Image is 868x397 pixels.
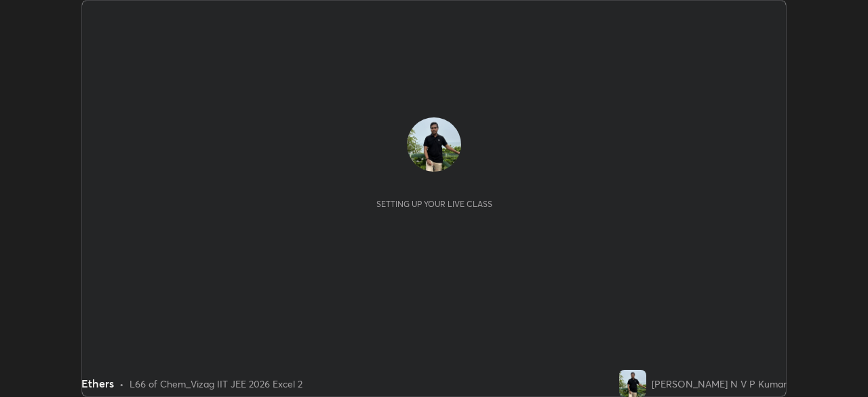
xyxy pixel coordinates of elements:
[407,117,461,172] img: 7f7378863a514fab9cbf00fe159637ce.jpg
[652,377,787,391] div: [PERSON_NAME] N V P Kumar
[81,375,114,392] div: Ethers
[130,377,302,391] div: L66 of Chem_Vizag IIT JEE 2026 Excel 2
[119,377,124,391] div: •
[619,370,646,397] img: 7f7378863a514fab9cbf00fe159637ce.jpg
[376,199,492,209] div: Setting up your live class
